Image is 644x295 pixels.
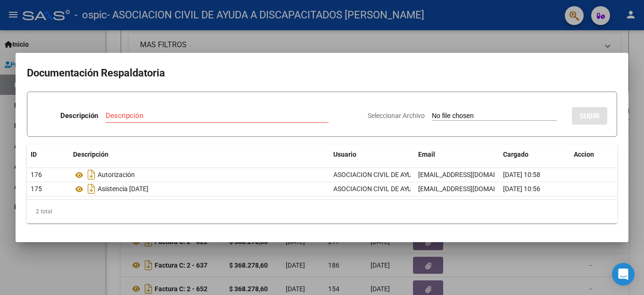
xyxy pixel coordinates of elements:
[73,151,108,158] span: Descripción
[31,151,37,158] span: ID
[612,263,635,286] div: Open Intercom Messenger
[418,151,435,158] span: Email
[73,181,326,196] div: Asistencia [DATE]
[69,144,330,165] datatable-header-cell: Descripción
[503,185,540,193] span: [DATE] 10:56
[31,171,42,178] span: 176
[418,171,523,178] span: [EMAIL_ADDRESS][DOMAIN_NAME]
[503,171,540,178] span: [DATE] 10:58
[499,144,570,165] datatable-header-cell: Cargado
[73,167,326,182] div: Autorización
[27,200,617,223] div: 2 total
[60,110,98,121] p: Descripción
[574,151,594,158] span: Accion
[368,112,425,119] span: Seleccionar Archivo
[27,64,617,82] h2: Documentación Respaldatoria
[414,144,499,165] datatable-header-cell: Email
[503,151,528,158] span: Cargado
[570,144,617,165] datatable-header-cell: Accion
[85,167,98,182] i: Descargar documento
[418,185,523,193] span: [EMAIL_ADDRESS][DOMAIN_NAME]
[579,112,600,120] span: SUBIR
[85,181,98,196] i: Descargar documento
[333,151,356,158] span: Usuario
[572,107,607,125] button: SUBIR
[330,144,414,165] datatable-header-cell: Usuario
[27,144,69,165] datatable-header-cell: ID
[31,185,42,193] span: 175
